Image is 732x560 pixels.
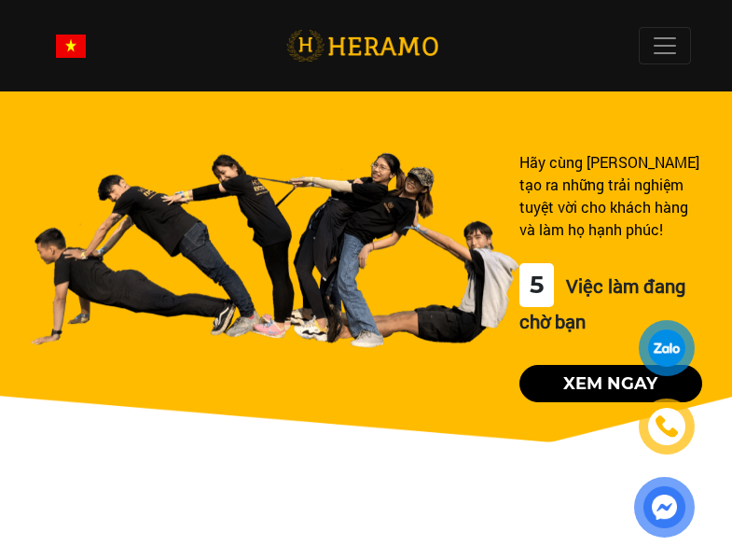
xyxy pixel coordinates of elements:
img: phone-icon [656,416,677,437]
span: Việc làm đang chờ bạn [519,273,685,333]
img: vn-flag.png [56,35,86,58]
div: Hãy cùng [PERSON_NAME] tạo ra những trải nghiệm tuyệt vời cho khách hàng và làm họ hạnh phúc! [519,151,702,241]
div: 5 [519,263,554,307]
button: Xem ngay [519,365,702,402]
a: phone-icon [642,401,692,452]
img: logo [286,27,438,65]
img: banner [30,151,519,348]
